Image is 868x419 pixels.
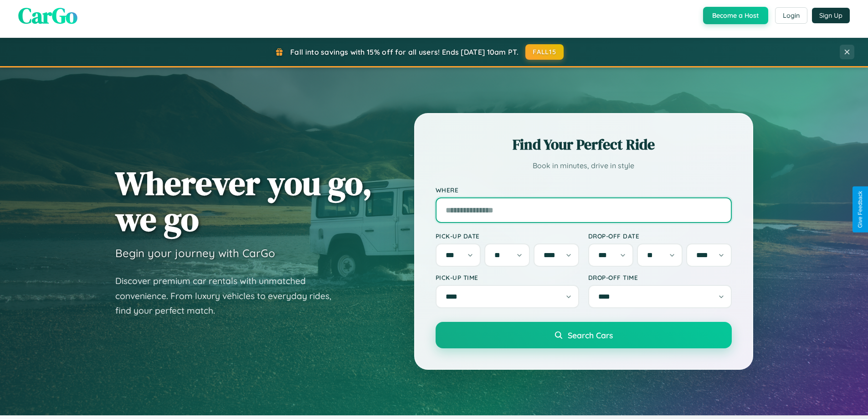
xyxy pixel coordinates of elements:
span: Search Cars [568,330,613,340]
label: Pick-up Time [436,274,579,281]
button: Search Cars [436,322,732,348]
p: Book in minutes, drive in style [436,159,732,172]
label: Drop-off Date [588,232,732,240]
label: Where [436,186,732,194]
span: Fall into savings with 15% off for all users! Ends [DATE] 10am PT. [290,47,519,57]
button: Become a Host [703,7,768,24]
label: Drop-off Time [588,274,732,281]
h1: Wherever you go, we go [115,165,372,237]
h2: Find Your Perfect Ride [436,134,732,155]
div: Give Feedback [857,191,863,228]
button: Sign Up [812,8,850,23]
button: Login [775,7,807,24]
label: Pick-up Date [436,232,579,240]
p: Discover premium car rentals with unmatched convenience. From luxury vehicles to everyday rides, ... [115,274,343,318]
button: FALL15 [525,44,564,60]
h3: Begin your journey with CarGo [115,246,275,260]
span: CarGo [18,0,77,31]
